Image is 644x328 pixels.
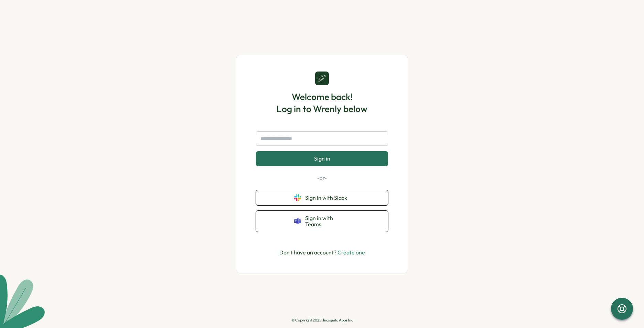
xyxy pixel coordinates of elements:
[256,151,388,166] button: Sign in
[256,190,388,205] button: Sign in with Slack
[277,91,367,115] h1: Welcome back! Log in to Wrenly below
[279,248,365,257] p: Don't have an account?
[291,318,353,322] p: © Copyright 2025, Incognito Apps Inc
[305,195,350,201] span: Sign in with Slack
[256,211,388,232] button: Sign in with Teams
[337,249,365,256] a: Create one
[305,215,350,228] span: Sign in with Teams
[314,155,330,162] span: Sign in
[256,174,388,182] p: -or-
